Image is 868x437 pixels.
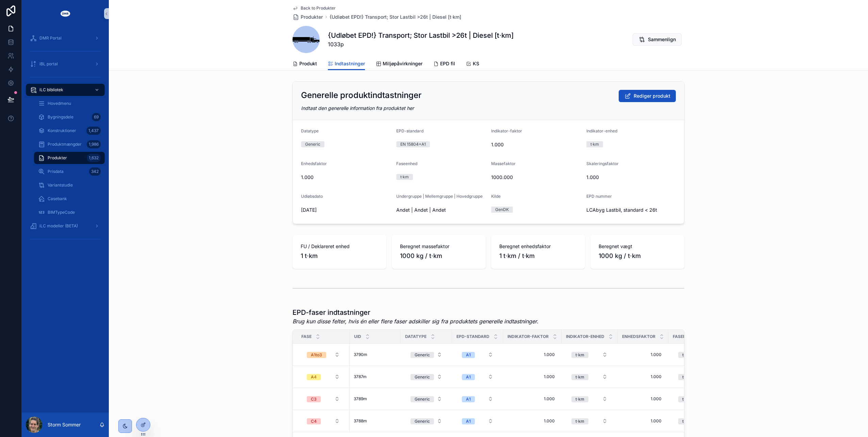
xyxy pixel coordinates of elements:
[682,374,691,380] div: t⋅km
[354,352,367,357] span: 3790m
[673,393,715,405] button: Select Button
[682,418,691,424] div: t⋅km
[400,243,478,250] span: Beregnet massefaktor
[311,396,317,402] div: C3
[510,418,555,424] span: 1.000
[301,371,345,383] button: Select Button
[354,334,361,339] span: UID
[599,251,676,261] span: 1000 kg / t⋅km
[48,182,73,188] span: Variantstudie
[396,128,423,133] span: EPD-standard
[26,84,105,96] a: iLC bibliotek
[26,32,105,44] a: DMR Portal
[301,251,378,261] span: 1 t⋅km
[466,58,479,71] a: KS
[335,60,365,67] span: Indtastninger
[599,243,676,250] span: Beregnet vægt
[415,352,430,358] div: Generic
[405,349,448,361] button: Select Button
[60,8,71,19] img: App logo
[682,352,691,358] div: t⋅km
[633,33,682,46] button: Sammenlign
[624,418,662,424] span: 1.000
[301,105,414,111] em: Indtast den generelle information fra produktet her
[619,90,676,102] button: Rediger produkt
[440,60,455,67] span: EPD fil
[622,334,655,339] span: Enhedsfaktor
[34,152,105,164] a: Produkter1,632
[586,161,619,166] span: Skaleringsfaktor
[499,251,577,261] span: 1 t⋅km / t⋅km
[301,5,336,11] span: Back to Produkter
[301,393,345,405] button: Select Button
[301,174,391,181] span: 1.000
[405,371,448,383] button: Select Button
[586,174,676,181] span: 1.000
[34,97,105,110] a: Hovedmenu
[328,58,365,70] a: Indtastninger
[301,207,391,213] span: [DATE]
[34,111,105,123] a: Bygningsdele69
[48,128,76,133] span: Konstruktioner
[575,352,584,358] div: t⋅km
[491,174,581,181] span: 1000.000
[39,35,62,41] span: DMR Portal
[673,334,697,339] span: Faseenhed
[415,418,430,424] div: Generic
[354,396,367,402] span: 3789m
[456,393,499,405] button: Select Button
[499,243,577,250] span: Beregnet enhedsfaktor
[330,14,461,20] span: {Udløbet EPD!} Transport; Stor Lastbil >26t | Diesel [t⋅km]
[466,352,471,358] div: A1
[39,223,78,229] span: iLC modeller (BETA)
[301,194,323,199] span: Udløbsdato
[491,141,581,148] span: 1.000
[624,352,662,357] span: 1.000
[400,141,426,147] div: EN 15804+A1
[673,371,715,383] button: Select Button
[586,207,676,213] span: LCAbyg Lastbil, standard < 26t
[624,374,662,379] span: 1.000
[510,374,555,379] span: 1.000
[39,61,58,67] span: iBL portal
[510,396,555,402] span: 1.000
[510,352,555,357] span: 1.000
[682,396,691,402] div: t⋅km
[311,418,317,424] div: C4
[491,128,522,133] span: Indikator-faktor
[48,196,67,201] span: Casebank
[26,58,105,70] a: iBL portal
[396,207,446,213] span: Andet | Andet | Andet
[575,396,584,402] div: t⋅km
[456,349,499,361] button: Select Button
[39,87,63,93] span: iLC bibliotek
[293,58,317,71] a: Produkt
[34,125,105,137] a: Konstruktioner1,437
[586,128,617,133] span: Indikator-enhed
[301,128,319,133] span: Datatype
[48,155,67,161] span: Produkter
[301,334,312,339] span: Fase
[405,334,427,339] span: Datatype
[456,415,499,427] button: Select Button
[405,415,448,427] button: Select Button
[456,371,499,383] button: Select Button
[466,374,471,380] div: A1
[354,374,367,379] span: 3787m
[301,243,378,250] span: FU / Deklareret enhed
[491,161,516,166] span: Massefaktor
[673,349,715,361] button: Select Button
[634,93,670,99] span: Rediger produkt
[293,5,336,11] a: Back to Produkter
[383,60,422,67] span: Miljøpåvirkninger
[26,220,105,232] a: iLC modeller (BETA)
[673,415,715,427] button: Select Button
[48,169,64,174] span: Prisdata
[48,421,81,428] p: Storm Sommer
[566,393,613,405] button: Select Button
[34,206,105,218] a: BIMTypeCode
[311,374,317,380] div: A4
[48,101,71,106] span: Hovedmenu
[466,418,471,424] div: A1
[87,140,101,148] div: 1,986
